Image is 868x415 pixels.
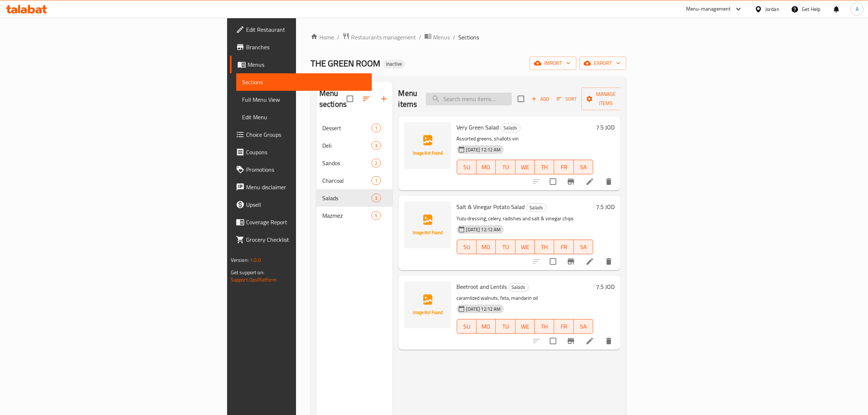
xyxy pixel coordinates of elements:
[372,160,380,167] span: 2
[372,125,380,132] span: 1
[585,177,594,186] a: Edit menu item
[457,214,593,223] p: Yuzu dressing, celery, radishes and salt & vinegar chips
[457,294,593,303] p: caramlized walnuts, feta, mandarin oil
[686,5,731,13] div: Menu-management
[342,91,358,106] span: Select all sections
[600,173,618,190] button: delete
[453,33,455,42] li: /
[596,282,615,292] h6: 7.5 JOD
[596,122,615,132] h6: 7.5 JOD
[518,242,532,252] span: WE
[250,255,261,265] span: 1.0.0
[230,178,372,196] a: Menu disclaimer
[404,282,451,328] img: Beetroot and Lentils
[545,333,561,349] span: Select to update
[230,231,372,248] a: Grocery Checklist
[600,332,618,350] button: delete
[230,38,372,56] a: Branches
[479,162,493,172] span: MO
[372,177,380,184] span: 1
[460,321,474,332] span: SU
[246,148,366,156] span: Coupons
[246,130,366,139] span: Choice Groups
[371,124,381,132] div: items
[375,90,393,108] button: Add section
[585,59,620,68] span: export
[536,59,571,68] span: import
[230,56,372,73] a: Menus
[574,160,593,174] button: SA
[579,57,626,70] button: export
[230,21,372,38] a: Edit Restaurant
[242,78,366,86] span: Sections
[585,337,594,345] a: Edit menu item
[342,32,416,42] a: Restaurants management
[545,254,561,269] span: Select to update
[538,321,551,332] span: TH
[574,319,593,334] button: SA
[246,218,366,226] span: Coverage Report
[372,195,380,202] span: 3
[230,196,372,213] a: Upsell
[463,306,504,313] span: [DATE] 12:12 AM
[529,93,552,105] button: Add
[574,240,593,254] button: SA
[600,253,618,270] button: delete
[372,212,380,219] span: 5
[316,154,393,172] div: Sandos2
[515,319,535,334] button: WE
[457,281,507,292] span: Beetroot and Lentils
[557,95,577,103] span: Sort
[457,201,525,212] span: Salt & Vinegar Potato Salad
[554,160,573,174] button: FR
[230,143,372,161] a: Coupons
[518,321,532,332] span: WE
[242,95,366,104] span: Full Menu View
[552,93,581,105] span: Sort items
[246,25,366,34] span: Edit Restaurant
[248,60,366,69] span: Menus
[557,321,571,332] span: FR
[230,213,372,231] a: Coverage Report
[457,134,593,143] p: Assorted greens, shallots vin
[351,33,416,42] span: Restaurants management
[316,116,393,227] nav: Menu sections
[246,235,366,244] span: Grocery Checklist
[562,253,580,270] button: Branch-specific-item
[535,240,554,254] button: TH
[316,119,393,137] div: Dessert1
[358,90,375,108] span: Sort sections
[316,172,393,189] div: Charcoal1
[230,161,372,178] a: Promotions
[322,159,371,167] div: Sandos
[479,242,493,252] span: MO
[322,124,371,132] span: Dessert
[529,93,552,105] span: Add item
[371,159,381,167] div: items
[545,174,561,189] span: Select to update
[515,240,535,254] button: WE
[322,211,371,220] div: Mazmez
[246,43,366,51] span: Branches
[383,60,405,69] div: Inactive
[242,113,366,121] span: Edit Menu
[476,319,496,334] button: MO
[496,240,515,254] button: TU
[371,141,381,150] div: items
[499,162,512,172] span: TU
[371,211,381,220] div: items
[322,141,371,150] span: Deli
[398,88,417,110] h2: Menu items
[460,242,474,252] span: SU
[509,283,528,291] span: Salads
[246,165,366,174] span: Promotions
[538,242,551,252] span: TH
[231,275,277,284] a: Support.OpsPlatform
[231,255,249,265] span: Version:
[535,319,554,334] button: TH
[230,126,372,143] a: Choice Groups
[316,137,393,154] div: Deli3
[316,189,393,207] div: Salads3
[765,5,779,13] div: Jordan
[499,321,512,332] span: TU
